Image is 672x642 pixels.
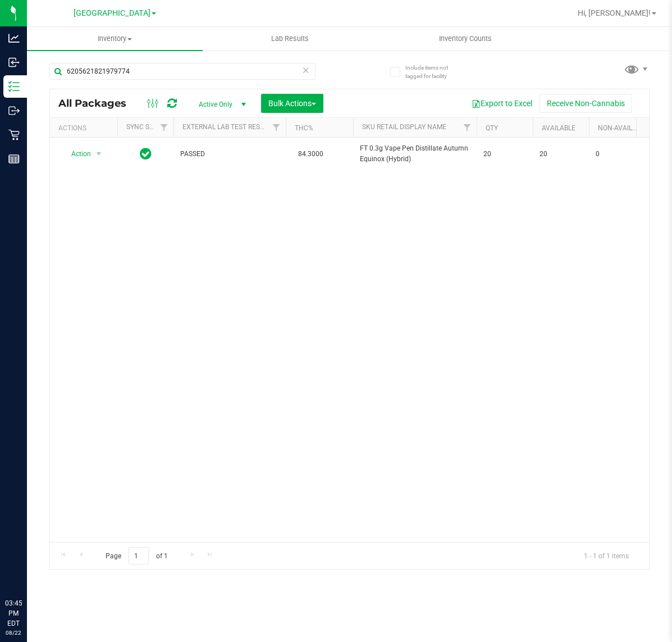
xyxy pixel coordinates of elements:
[256,34,324,44] span: Lab Results
[360,143,470,165] span: FT 0.3g Vape Pen Distillate Autumn Equinox (Hybrid)
[129,547,149,564] input: 1
[575,547,638,564] span: 1 - 1 of 1 items
[126,123,170,131] a: Sync Status
[180,149,279,160] span: PASSED
[598,124,648,132] a: Non-Available
[61,146,92,162] span: Action
[362,123,446,131] a: Sku Retail Display Name
[140,146,152,162] span: In Sync
[483,149,526,160] span: 20
[27,34,203,44] span: Inventory
[268,99,316,108] span: Bulk Actions
[267,118,286,137] a: Filter
[11,552,45,586] iframe: Resource center
[74,8,150,18] span: [GEOGRAPHIC_DATA]
[8,129,20,140] inline-svg: Retail
[458,118,477,137] a: Filter
[5,629,22,637] p: 08/22
[464,94,540,113] button: Export to Excel
[8,81,20,92] inline-svg: Inventory
[540,149,582,160] span: 20
[8,153,20,165] inline-svg: Reports
[8,105,20,116] inline-svg: Outbound
[261,94,323,113] button: Bulk Actions
[295,124,313,132] a: THC%
[542,124,575,132] a: Available
[49,63,316,80] input: Search Package ID, Item Name, SKU, Lot or Part Number...
[424,34,507,44] span: Inventory Counts
[405,63,461,80] span: Include items not tagged for facility
[596,149,638,160] span: 0
[58,97,138,110] span: All Packages
[8,33,20,44] inline-svg: Analytics
[92,146,106,162] span: select
[540,94,632,113] button: Receive Non-Cannabis
[8,57,20,68] inline-svg: Inbound
[96,547,177,564] span: Page of 1
[58,124,113,132] div: Actions
[182,123,271,131] a: External Lab Test Result
[292,146,329,162] span: 84.3000
[27,27,203,51] a: Inventory
[155,118,173,137] a: Filter
[378,27,554,51] a: Inventory Counts
[302,63,310,78] span: Clear
[5,598,22,629] p: 03:45 PM EDT
[486,124,498,132] a: Qty
[578,8,651,17] span: Hi, [PERSON_NAME]!
[203,27,378,51] a: Lab Results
